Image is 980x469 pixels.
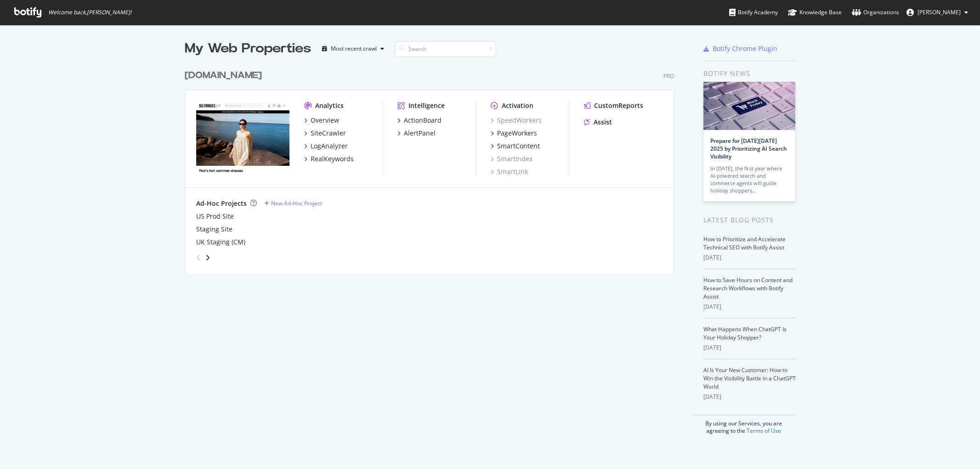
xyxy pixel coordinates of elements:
a: US Prod Site [196,212,234,221]
a: Assist [584,118,612,127]
div: grid [185,58,681,274]
a: New Ad-Hoc Project [264,199,322,207]
a: SmartIndex [491,154,532,164]
div: Botify Chrome Plugin [713,44,777,53]
a: [DOMAIN_NAME] [185,69,266,82]
div: Ad-Hoc Projects [196,199,247,208]
a: CustomReports [584,101,643,110]
a: RealKeywords [304,154,354,164]
div: Overview [311,116,339,125]
div: [DATE] [703,344,796,352]
a: AlertPanel [397,129,436,138]
a: ActionBoard [397,116,442,125]
span: Welcome back, [PERSON_NAME] ! [48,9,131,16]
span: Molly James [918,8,961,16]
a: UK Staging (CM) [196,237,245,247]
a: PageWorkers [491,129,537,138]
a: What Happens When ChatGPT Is Your Holiday Shopper? [703,325,787,341]
img: www.selfridges.com [196,101,289,175]
div: RealKeywords [311,154,354,164]
a: Botify Chrome Plugin [703,44,777,53]
div: SiteCrawler [311,129,346,138]
div: [DATE] [703,393,796,401]
div: In [DATE], the first year where AI-powered search and commerce agents will guide holiday shoppers… [710,165,788,194]
button: Most recent crawl [318,41,388,56]
input: Search [395,41,496,57]
div: angle-left [193,250,204,265]
div: LogAnalyzer [311,141,348,151]
div: [DATE] [703,254,796,262]
button: [PERSON_NAME] [899,5,975,20]
div: [DATE] [703,303,796,311]
div: CustomReports [594,101,643,110]
a: Terms of Use [747,427,781,435]
a: AI Is Your New Customer: How to Win the Visibility Battle in a ChatGPT World [703,366,796,390]
div: SmartContent [497,141,540,151]
div: ActionBoard [404,116,442,125]
a: Overview [304,116,339,125]
a: How to Prioritize and Accelerate Technical SEO with Botify Assist [703,235,786,251]
a: SpeedWorkers [491,116,542,125]
div: Organizations [852,8,899,17]
div: Most recent crawl [331,46,377,51]
div: AlertPanel [404,129,436,138]
a: SiteCrawler [304,129,346,138]
div: New Ad-Hoc Project [271,199,322,207]
div: My Web Properties [185,40,311,58]
a: Staging Site [196,225,232,234]
a: SmartContent [491,141,540,151]
div: Intelligence [408,101,445,110]
div: Latest Blog Posts [703,215,796,225]
div: Knowledge Base [788,8,842,17]
div: Botify news [703,68,796,79]
div: Botify Academy [729,8,778,17]
div: [DOMAIN_NAME] [185,69,262,82]
div: Assist [594,118,612,127]
a: Prepare for [DATE][DATE] 2025 by Prioritizing AI Search Visibility [710,137,787,160]
a: SmartLink [491,167,528,176]
div: PageWorkers [497,129,537,138]
div: By using our Services, you are agreeing to the [692,415,796,435]
a: LogAnalyzer [304,141,348,151]
img: Prepare for Black Friday 2025 by Prioritizing AI Search Visibility [703,82,795,130]
div: angle-right [204,253,211,262]
div: Pro [663,72,674,80]
div: Activation [502,101,533,110]
div: Analytics [315,101,344,110]
a: How to Save Hours on Content and Research Workflows with Botify Assist [703,276,793,300]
